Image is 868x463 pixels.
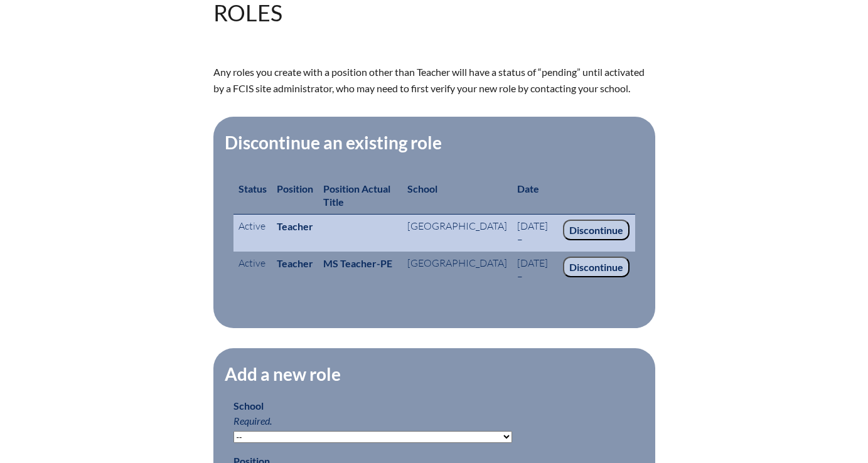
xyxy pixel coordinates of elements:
[223,132,443,153] legend: Discontinue an existing role
[512,214,558,251] td: [DATE] –
[233,214,272,251] td: Active
[277,220,313,232] b: Teacher
[323,257,392,269] b: MS Teacher-PE
[402,252,512,289] td: [GEOGRAPHIC_DATA]
[233,415,272,427] span: Required.
[563,220,630,241] input: Discontinue
[512,177,635,214] th: Date
[402,214,512,251] td: [GEOGRAPHIC_DATA]
[213,64,655,97] p: Any roles you create with a position other than Teacher will have a status of “pending” until act...
[402,177,512,214] th: School
[223,363,342,385] legend: Add a new role
[277,257,313,269] b: Teacher
[318,177,403,214] th: Position Actual Title
[272,177,318,214] th: Position
[233,252,272,289] td: Active
[512,252,558,289] td: [DATE] –
[233,400,264,412] label: School
[563,257,630,278] input: Discontinue
[233,177,272,214] th: Status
